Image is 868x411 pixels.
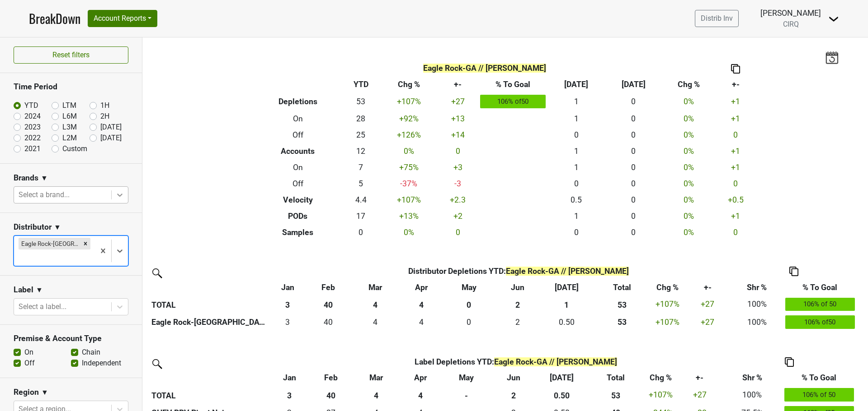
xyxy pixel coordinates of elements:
td: +3 [438,159,478,175]
th: 0 [443,296,494,314]
th: On [255,159,342,175]
label: 2024 [24,111,41,122]
label: LTM [62,100,76,111]
td: 100% [722,386,782,404]
td: +126 % [380,127,437,143]
td: 1 [548,111,605,127]
td: +2 [438,208,478,224]
div: +27 [686,316,728,328]
th: May: activate to sort column ascending [442,370,491,386]
td: 0 % [662,92,715,111]
h3: Label [14,285,33,295]
th: TOTAL [149,386,269,404]
label: 2H [100,111,109,122]
span: CIRQ [783,20,799,28]
th: 2 [495,296,541,314]
th: Shr %: activate to sort column ascending [722,370,782,386]
th: &nbsp;: activate to sort column ascending [149,279,269,296]
td: +107 % [380,192,437,208]
td: 0 % [380,143,437,159]
th: Apr: activate to sort column ascending [399,279,443,296]
th: Jan: activate to sort column ascending [269,279,306,296]
td: +107 % [644,386,677,404]
td: 0 % [662,159,715,175]
td: 0.5 [548,192,605,208]
div: Eagle Rock-[GEOGRAPHIC_DATA] [19,238,80,249]
th: 0.50 [536,386,587,404]
td: 1 [548,208,605,224]
th: Jul: activate to sort column ascending [536,370,587,386]
h3: Time Period [14,82,128,92]
th: Total: activate to sort column ascending [587,370,644,386]
td: 0 [548,175,605,192]
th: Total: activate to sort column ascending [593,279,651,296]
td: -37 % [380,175,437,192]
th: Shr %: activate to sort column ascending [731,279,783,296]
th: 1 [540,296,592,314]
td: +92 % [380,111,437,127]
th: Accounts [255,143,342,159]
th: PODs [255,208,342,224]
td: 0 % [380,224,437,240]
td: 25 [341,127,380,143]
th: Mar: activate to sort column ascending [351,279,399,296]
div: 4 [353,316,397,328]
label: 1H [100,100,109,111]
td: 2 [495,313,541,331]
td: 5 [341,175,380,192]
img: Copy to clipboard [785,357,794,367]
th: Chg % [380,76,437,92]
td: +1 [715,159,756,175]
td: 0 [443,313,494,331]
h3: Distributor [14,222,52,232]
td: 12 [341,143,380,159]
td: 0 [438,224,478,240]
th: On [255,111,342,127]
th: 3 [269,386,309,404]
th: YTD [341,76,380,92]
th: May: activate to sort column ascending [443,279,494,296]
td: 0 % [662,192,715,208]
label: 2021 [24,143,41,154]
th: [DATE] [605,76,662,92]
div: Remove Eagle Rock-GA [80,238,90,249]
th: &nbsp;: activate to sort column ascending [149,370,269,386]
td: 100% [731,313,783,331]
td: 0 [715,175,756,192]
label: YTD [24,100,38,111]
th: % To Goal: activate to sort column ascending [782,370,856,386]
span: Eagle Rock-GA // [PERSON_NAME] [423,64,546,73]
label: [DATE] [100,133,122,143]
label: [DATE] [100,122,122,133]
th: Chg %: activate to sort column ascending [651,279,684,296]
th: 40 [306,296,351,314]
div: [PERSON_NAME] [760,7,821,19]
td: 0 [605,224,662,240]
th: Velocity [255,192,342,208]
span: Eagle Rock-GA // [PERSON_NAME] [506,267,629,276]
div: 0.50 [542,316,590,328]
th: TOTAL [149,296,269,314]
img: Copy to clipboard [789,267,798,276]
td: 0 [605,127,662,143]
td: +107 % [380,92,437,111]
td: 0 [548,127,605,143]
th: % To Goal [478,76,548,92]
th: Feb: activate to sort column ascending [306,279,351,296]
td: 0 [605,175,662,192]
td: 0 % [662,143,715,159]
th: 4 [353,386,399,404]
label: Off [24,358,35,369]
div: 4 [401,316,441,328]
td: 0 [605,159,662,175]
span: Eagle Rock-GA // [PERSON_NAME] [494,357,617,366]
th: 53 [587,386,644,404]
button: Account Reports [88,10,157,27]
button: Reset filters [14,46,128,64]
div: 53 [595,316,649,328]
th: Jul: activate to sort column ascending [540,279,592,296]
td: 17 [341,208,380,224]
label: L3M [62,122,77,133]
td: 53 [341,92,380,111]
td: 0 % [662,111,715,127]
